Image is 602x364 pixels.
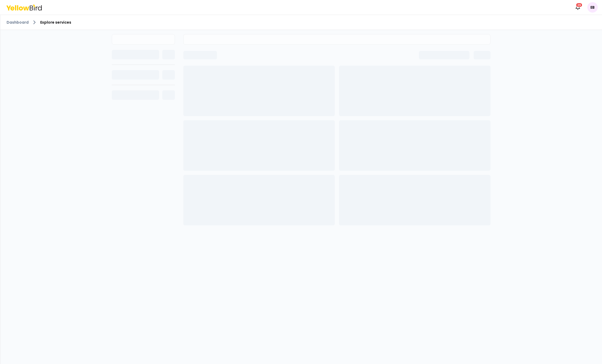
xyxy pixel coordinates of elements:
[40,20,71,25] span: Explore services
[7,19,596,25] nav: breadcrumb
[7,20,29,25] a: Dashboard
[576,3,583,7] div: 29
[587,2,598,13] span: EB
[573,2,583,13] button: 29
